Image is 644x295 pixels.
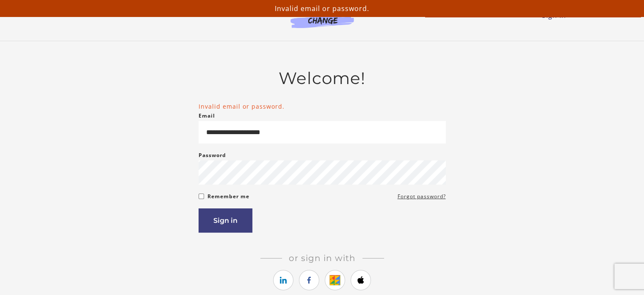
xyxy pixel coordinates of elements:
[3,3,641,14] p: Invalid email or password.
[282,253,362,263] span: Or sign in with
[282,8,363,28] img: Agents of Change Logo
[351,270,371,290] a: https://courses.thinkific.com/users/auth/apple?ss%5Breferral%5D=&ss%5Buser_return_to%5D=&ss%5Bvis...
[299,270,319,290] a: https://courses.thinkific.com/users/auth/facebook?ss%5Breferral%5D=&ss%5Buser_return_to%5D=&ss%5B...
[325,270,345,290] a: https://courses.thinkific.com/users/auth/google?ss%5Breferral%5D=&ss%5Buser_return_to%5D=&ss%5Bvi...
[199,111,215,121] label: Email
[398,191,446,202] a: Forgot password?
[199,150,226,160] label: Password
[199,102,446,111] li: Invalid email or password.
[199,208,252,233] button: Sign in
[207,191,249,202] label: Remember me
[199,68,446,88] h2: Welcome!
[273,270,293,290] a: https://courses.thinkific.com/users/auth/linkedin?ss%5Breferral%5D=&ss%5Buser_return_to%5D=&ss%5B...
